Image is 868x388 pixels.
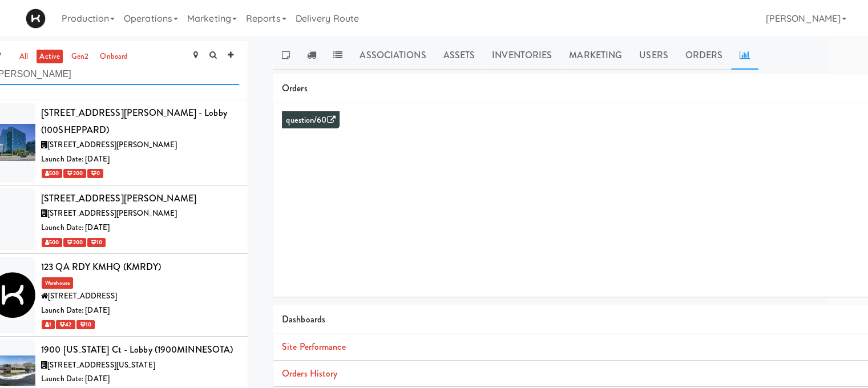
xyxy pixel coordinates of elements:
[483,41,560,70] a: Inventories
[631,41,677,70] a: Users
[41,104,239,138] div: [STREET_ADDRESS][PERSON_NAME] - Lobby (100SHEPPARD)
[282,367,337,380] a: Orders History
[41,258,239,276] div: 123 QA RDY KMHQ (KMRDY)
[41,221,239,235] div: Launch Date: [DATE]
[47,208,177,219] span: [STREET_ADDRESS][PERSON_NAME]
[56,320,75,329] span: 42
[63,169,86,178] span: 200
[76,320,95,329] span: 10
[17,50,31,64] a: all
[41,341,239,358] div: 1900 [US_STATE] Ct - Lobby (1900MINNESOTA)
[37,50,63,64] a: active
[87,238,106,247] span: 10
[286,114,335,126] a: question/60
[41,190,239,207] div: [STREET_ADDRESS][PERSON_NAME]
[47,139,177,150] span: [STREET_ADDRESS][PERSON_NAME]
[677,41,732,70] a: Orders
[42,320,55,329] span: 1
[282,82,308,95] span: Orders
[351,41,434,70] a: Associations
[42,277,73,289] span: Warehouse
[41,304,239,318] div: Launch Date: [DATE]
[282,340,346,353] a: Site Performance
[42,169,62,178] span: 500
[435,41,484,70] a: Assets
[97,50,131,64] a: onboard
[48,290,117,301] span: [STREET_ADDRESS]
[42,238,62,247] span: 500
[68,50,91,64] a: gen2
[560,41,631,70] a: Marketing
[282,313,325,326] span: Dashboards
[63,238,86,247] span: 200
[47,359,155,370] span: [STREET_ADDRESS][US_STATE]
[87,169,103,178] span: 0
[41,152,239,167] div: Launch Date: [DATE]
[26,9,46,29] img: Micromart
[41,372,239,386] div: Launch Date: [DATE]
